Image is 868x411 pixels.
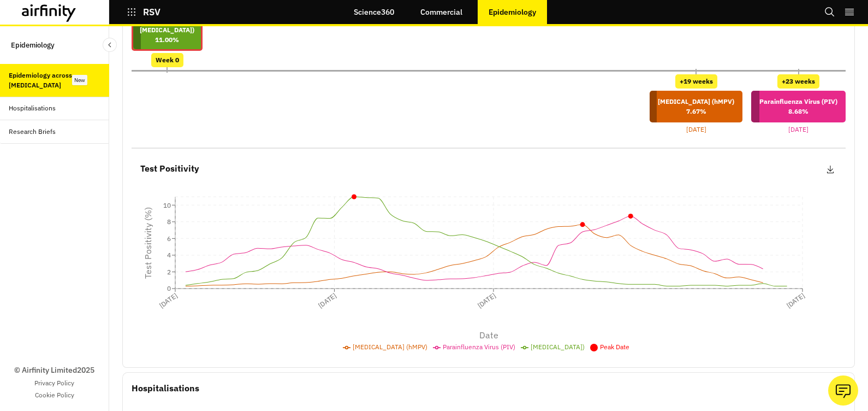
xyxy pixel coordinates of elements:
p: Hospitalisations [132,381,199,396]
p: 11.00 % [140,35,194,45]
div: Week 0 [151,53,183,67]
span: [MEDICAL_DATA]) [531,343,585,351]
div: Hospitalisations [9,103,56,113]
p: © Airfinity Limited 2025 [14,365,94,376]
button: Close Sidebar [103,38,117,52]
p: 7.67 % [658,107,734,116]
p: Parainfluenza Virus (PIV) [759,97,837,107]
tspan: Date [479,330,498,340]
p: Epidemiology [11,35,55,55]
tspan: [DATE] [476,291,497,310]
tspan: Test Positivity (%) [142,207,153,279]
p: [DATE] [686,125,706,134]
button: RSV [127,3,160,21]
p: RSV [143,7,160,17]
p: Epidemiology [489,8,536,16]
p: [MEDICAL_DATA] (hMPV) [658,97,734,107]
p: 8.68 % [759,107,837,116]
span: [MEDICAL_DATA] (hMPV) [353,343,427,351]
div: +23 weeks [777,74,819,89]
tspan: 6 [167,234,171,243]
tspan: 8 [167,218,171,226]
div: Epidemiology across [MEDICAL_DATA] [9,71,74,90]
div: Research Briefs [9,127,56,137]
tspan: 0 [167,284,171,292]
tspan: [DATE] [317,291,338,310]
tspan: [DATE] [158,291,179,310]
p: [MEDICAL_DATA]) [140,25,194,35]
tspan: 10 [163,201,171,209]
a: Privacy Policy [34,378,74,388]
a: Cookie Policy [35,390,74,400]
div: New [72,75,87,85]
button: Search [824,3,835,21]
div: +19 weeks [675,74,717,89]
button: Ask our analysts [828,375,858,406]
span: Peak Date [600,343,629,351]
tspan: 2 [167,268,171,276]
p: Test Positivity [140,162,199,176]
p: [DATE] [788,125,808,134]
tspan: [DATE] [785,291,806,310]
span: Parainfluenza Virus (PIV) [443,343,515,351]
tspan: 4 [167,251,171,259]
